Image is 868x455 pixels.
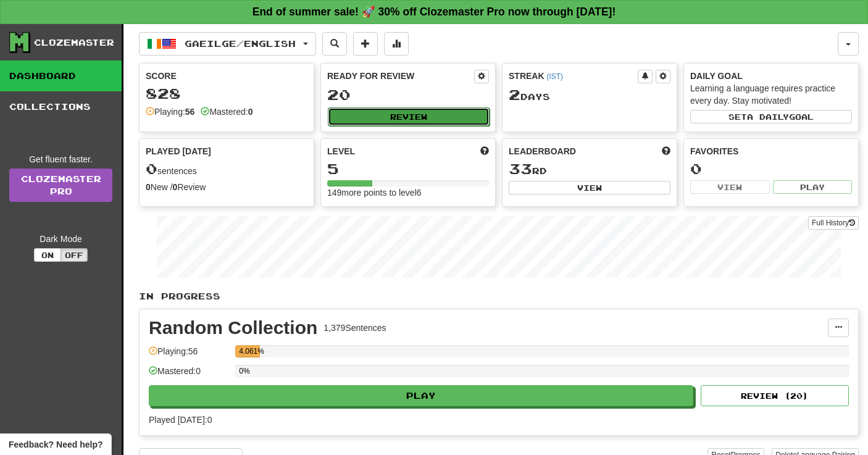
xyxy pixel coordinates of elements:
button: View [690,180,770,194]
strong: 0 [248,107,253,117]
button: Play [149,385,693,406]
button: More stats [384,32,409,56]
span: Played [DATE] [146,145,211,157]
div: Mastered: 0 [149,365,229,385]
button: Review (20) [701,385,849,406]
button: Off [61,248,88,262]
div: Clozemaster [34,36,114,49]
span: 2 [509,86,520,103]
button: Play [773,180,853,194]
div: New / Review [146,181,307,193]
span: Open feedback widget [9,438,102,451]
span: 0 [146,160,157,177]
div: 1,379 Sentences [323,322,386,334]
div: rd [509,161,670,177]
strong: 0 [146,182,151,192]
button: On [34,248,61,262]
div: Mastered: [201,106,252,118]
div: Ready for Review [327,70,474,82]
span: Leaderboard [509,145,576,157]
span: a daily [747,112,789,121]
div: 5 [327,161,489,177]
div: Daily Goal [690,70,852,82]
div: Get fluent faster. [9,153,112,165]
span: Score more points to level up [480,145,489,157]
div: Playing: 56 [149,345,229,365]
div: Favorites [690,145,852,157]
span: Gaeilge / English [185,38,296,49]
div: 20 [327,87,489,102]
a: (IST) [546,72,562,81]
button: Search sentences [322,32,347,56]
div: Day s [509,87,670,103]
div: Streak [509,70,638,82]
div: Learning a language requires practice every day. Stay motivated! [690,82,852,107]
button: Gaeilge/English [139,32,316,56]
div: 0 [690,161,852,177]
strong: End of summer sale! 🚀 30% off Clozemaster Pro now through [DATE]! [252,6,616,18]
span: Level [327,145,355,157]
div: Score [146,70,307,82]
strong: 56 [185,107,195,117]
button: Full History [808,216,859,230]
strong: 0 [173,182,178,192]
button: Review [328,107,490,126]
div: Playing: [146,106,194,118]
a: ClozemasterPro [9,169,112,202]
button: Seta dailygoal [690,110,852,123]
div: sentences [146,161,307,177]
span: This week in points, UTC [662,145,670,157]
div: 828 [146,86,307,101]
div: Dark Mode [9,233,112,245]
div: 149 more points to level 6 [327,186,489,199]
span: Played [DATE]: 0 [149,415,212,425]
button: Add sentence to collection [353,32,378,56]
div: Random Collection [149,319,317,337]
p: In Progress [139,290,859,303]
button: View [509,181,670,194]
div: 4.061% [239,345,260,357]
span: 33 [509,160,532,177]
